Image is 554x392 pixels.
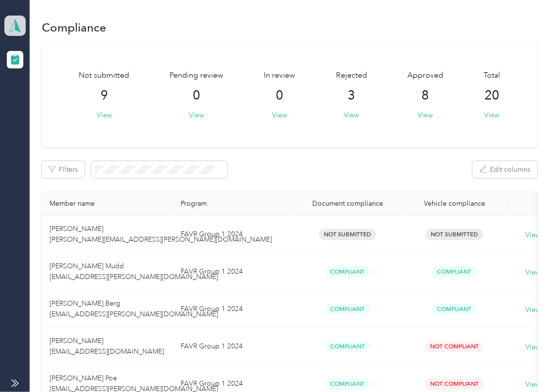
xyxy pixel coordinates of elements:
[425,341,484,352] span: Not Compliant
[173,216,294,253] td: FAVR Group 1 2024
[418,110,433,120] button: View
[336,70,367,82] span: Rejected
[50,262,218,281] span: [PERSON_NAME] Mudd [EMAIL_ADDRESS][PERSON_NAME][DOMAIN_NAME]
[484,110,499,120] button: View
[432,304,477,315] span: Compliant
[264,70,296,82] span: In review
[189,110,204,120] button: View
[97,110,112,120] button: View
[325,304,370,315] span: Compliant
[325,341,370,352] span: Compliant
[344,110,359,120] button: View
[101,88,108,103] span: 9
[348,88,355,103] span: 3
[50,299,218,318] span: [PERSON_NAME] Berg [EMAIL_ADDRESS][PERSON_NAME][DOMAIN_NAME]
[425,378,484,390] span: Not Compliant
[272,110,287,120] button: View
[409,199,500,208] div: Vehicle compliance
[407,70,443,82] span: Approved
[302,199,393,208] div: Document compliance
[325,266,370,278] span: Compliant
[485,88,499,103] span: 20
[432,266,477,278] span: Compliant
[50,225,272,244] span: [PERSON_NAME] [PERSON_NAME][EMAIL_ADDRESS][PERSON_NAME][DOMAIN_NAME]
[79,70,130,82] span: Not submitted
[173,253,294,291] td: FAVR Group 1 2024
[173,291,294,328] td: FAVR Group 1 2024
[50,337,164,356] span: [PERSON_NAME] [EMAIL_ADDRESS][DOMAIN_NAME]
[42,22,106,33] h1: Compliance
[484,70,500,82] span: Total
[426,229,483,240] span: Not Submitted
[421,88,429,103] span: 8
[193,88,201,103] span: 0
[173,192,294,216] th: Program
[276,88,284,103] span: 0
[325,378,370,390] span: Compliant
[42,192,173,216] th: Member name
[500,338,554,392] iframe: Everlance-gr Chat Button Frame
[170,70,224,82] span: Pending review
[319,229,376,240] span: Not Submitted
[173,328,294,365] td: FAVR Group 1 2024
[42,161,84,178] button: Filters
[472,161,537,178] button: Edit columns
